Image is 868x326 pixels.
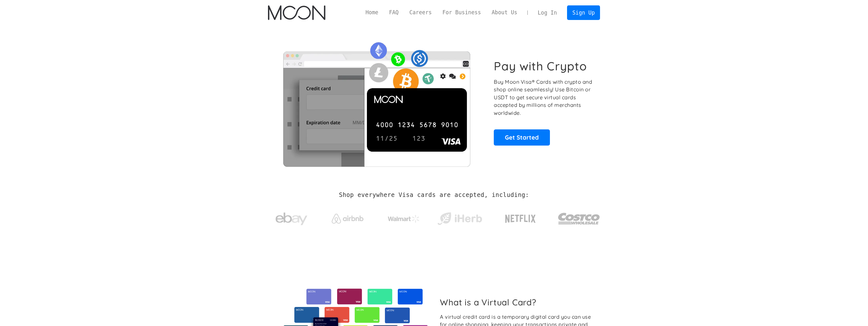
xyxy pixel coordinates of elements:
[558,200,600,234] a: Costco
[268,5,325,20] img: Moon Logo
[494,78,593,117] p: Buy Moon Visa® Cards with crypto and shop online seamlessly! Use Bitcoin or USDT to get secure vi...
[494,129,550,145] a: Get Started
[436,204,483,230] a: iHerb
[384,9,404,16] a: FAQ
[486,9,523,16] a: About Us
[332,214,363,224] img: Airbnb
[505,211,536,227] img: Netflix
[339,192,529,199] h2: Shop everywhere Visa cards are accepted, including:
[276,209,307,229] img: ebay
[360,9,384,16] a: Home
[380,209,427,226] a: Walmart
[532,6,562,20] a: Log In
[324,207,371,227] a: Airbnb
[558,207,600,231] img: Costco
[268,5,325,20] a: home
[436,211,483,227] img: iHerb
[440,297,595,307] h2: What is a Virtual Card?
[268,38,485,166] img: Moon Cards let you spend your crypto anywhere Visa is accepted.
[494,59,587,73] h1: Pay with Crypto
[388,215,420,223] img: Walmart
[492,205,549,230] a: Netflix
[268,203,315,232] a: ebay
[437,9,486,16] a: For Business
[567,5,600,20] a: Sign Up
[404,9,437,16] a: Careers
